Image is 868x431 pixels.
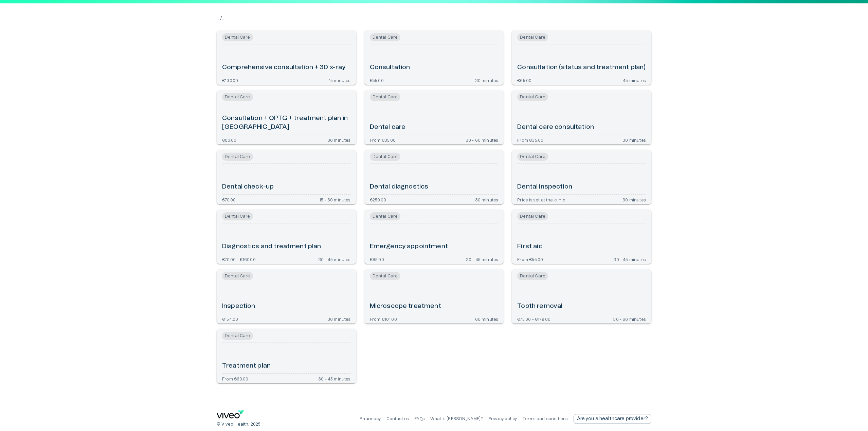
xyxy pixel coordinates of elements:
[488,417,517,421] a: Privacy policy
[222,242,321,251] h6: Diagnostics and treatment plan
[217,269,356,324] a: Open service booking details
[512,31,651,85] a: Open service booking details
[222,78,238,82] p: €130.00
[222,114,351,132] h6: Consultation + OPTG + treatment plan in [GEOGRAPHIC_DATA]
[318,257,351,261] p: 30 - 45 minutes
[517,197,565,201] p: Price is set at the clinic
[622,197,646,201] p: 30 minutes
[217,150,356,204] a: Open service booking details
[414,417,425,421] a: FAQs
[370,197,386,201] p: €250.00
[517,123,594,132] h6: Dental care consultation
[622,138,646,142] p: 30 minutes
[370,182,429,192] h6: Dental diagnostics
[217,329,356,383] a: Open service booking details
[364,269,504,324] a: Open service booking details
[512,269,651,324] a: Open service booking details
[360,417,381,421] a: Pharmacy
[517,93,548,101] span: Dental Care
[217,210,356,264] a: Open service booking details
[222,361,271,371] h6: Treatment plan
[517,257,543,261] p: From €55.00
[517,78,531,82] p: €65.00
[517,272,548,280] span: Dental Care
[430,416,483,422] p: What is [PERSON_NAME]?
[222,93,253,101] span: Dental Care
[370,302,441,311] h6: Microscope treatment
[475,78,499,82] p: 30 minutes
[574,414,652,424] div: Are you a healthcare provider?
[222,197,236,201] p: €70.00
[623,78,646,82] p: 45 minutes
[217,14,651,22] p: .. / ..
[222,317,238,321] p: €154.00
[222,212,253,220] span: Dental Care
[217,410,244,421] a: Navigate to home page
[222,332,253,340] span: Dental Care
[370,93,401,101] span: Dental Care
[222,138,236,142] p: €80.00
[222,376,248,380] p: From €60.00
[318,376,351,380] p: 30 - 45 minutes
[327,317,351,321] p: 30 minutes
[517,212,548,220] span: Dental Care
[386,416,409,422] p: Contact us
[512,210,651,264] a: Open service booking details
[613,317,646,321] p: 30 - 60 minutes
[222,272,253,280] span: Dental Care
[517,63,646,72] h6: Consultation (status and treatment plan)
[370,123,406,132] h6: Dental care
[222,63,346,72] h6: Comprehensive consultation + 3D x-ray
[329,78,351,82] p: 15 minutes
[517,138,543,142] p: From €35.00
[217,90,356,144] a: Open service booking details
[327,138,351,142] p: 30 minutes
[364,90,504,144] a: Open service booking details
[222,153,253,161] span: Dental Care
[222,182,274,192] h6: Dental check-up
[517,242,542,251] h6: First aid
[512,90,651,144] a: Open service booking details
[222,257,256,261] p: €70.00 - €160.00
[517,182,572,192] h6: Dental inspection
[512,150,651,204] a: Open service booking details
[217,422,260,427] p: © Viveo Health, 2025
[517,302,562,311] h6: Tooth removal
[466,138,499,142] p: 30 - 60 minutes
[364,210,504,264] a: Open service booking details
[364,150,504,204] a: Open service booking details
[517,317,550,321] p: €75.00 - €179.00
[613,257,646,261] p: 30 - 45 minutes
[370,242,448,251] h6: Emergency appointment
[217,31,356,85] a: Open service booking details
[475,317,499,321] p: 60 minutes
[574,414,652,424] a: Send email to partnership request to viveo
[517,153,548,161] span: Dental Care
[370,272,401,280] span: Dental Care
[370,212,401,220] span: Dental Care
[370,317,397,321] p: From €101.00
[364,31,504,85] a: Open service booking details
[370,138,396,142] p: From €35.00
[466,257,499,261] p: 30 - 45 minutes
[370,78,384,82] p: €55.00
[222,302,255,311] h6: Inspection
[370,257,384,261] p: €85.00
[370,153,401,161] span: Dental Care
[475,197,499,201] p: 30 minutes
[522,417,568,421] a: Terms and conditions
[222,33,253,41] span: Dental Care
[517,33,548,41] span: Dental Care
[370,33,401,41] span: Dental Care
[577,415,648,423] p: Are you a healthcare provider?
[319,197,351,201] p: 15 - 30 minutes
[370,63,410,72] h6: Consultation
